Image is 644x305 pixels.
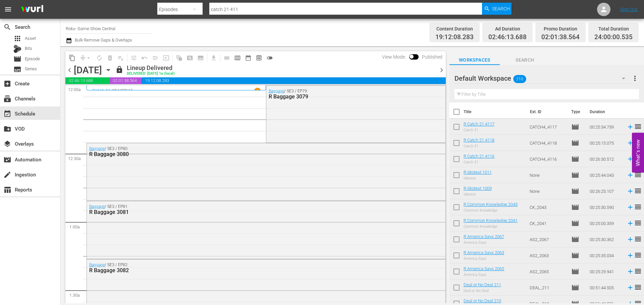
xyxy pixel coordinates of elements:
[634,251,642,259] span: reorder
[464,192,492,197] div: Idiotest
[587,151,624,167] td: 00:26:30.512
[627,236,634,243] svg: Add to Schedule
[139,53,150,63] span: Revert to Primary Episode
[527,231,569,247] td: AS2_2067
[464,273,504,277] div: America Says
[13,34,21,43] span: Asset
[449,56,500,64] span: Workspaces
[594,33,633,41] span: 24:00:00.535
[482,3,512,15] button: Search
[571,203,579,211] span: Episode
[111,88,112,93] p: /
[435,24,474,33] div: Content Duration
[587,231,624,247] td: 00:25:30.362
[634,235,642,243] span: reorder
[527,280,569,296] td: DEAL_211
[527,183,569,199] td: None
[409,54,414,59] span: Toggle to switch from Published to Draft view.
[464,234,504,239] a: R America Says 2067
[500,56,550,64] span: Search
[89,151,407,157] div: R Baggage 3080
[4,5,12,13] span: menu
[587,247,624,263] td: 00:25:35.034
[115,66,123,74] span: lock
[142,77,446,84] span: 19:12:08.283
[587,199,624,215] td: 00:25:30.590
[3,80,11,88] span: Create
[627,155,634,163] svg: Add to Schedule
[89,209,407,215] div: R Baggage 3081
[488,33,527,41] span: 02:46:13.688
[464,122,494,127] a: R Catch 21 4117
[254,53,264,63] span: View Backup
[435,33,474,41] span: 19:12:08.283
[587,167,624,183] td: 00:25:44.043
[571,219,579,227] span: Episode
[112,88,121,93] p: SE4 /
[89,204,105,209] a: Baggage
[627,187,634,195] svg: Add to Schedule
[3,140,11,148] span: Overlays
[89,262,407,274] div: / SE3 / EP82:
[13,45,21,53] div: Bits
[527,135,569,151] td: CATCH4_4118
[631,70,639,86] button: more_vert
[571,123,579,131] span: Episode
[627,220,634,227] svg: Add to Schedule
[464,176,492,180] div: Idiotest
[3,125,11,133] span: VOD
[527,199,569,215] td: CK_2043
[571,251,579,259] span: Episode
[627,171,634,179] svg: Add to Schedule
[464,160,494,164] div: Catch 21
[256,88,259,93] p: 1
[541,24,580,33] div: Promo Duration
[634,219,642,227] span: reorder
[3,156,11,164] span: Automation
[527,167,569,183] td: None
[594,24,633,33] div: Total Duration
[89,204,407,215] div: / SE3 / EP81:
[571,235,579,243] span: Episode
[74,65,102,76] div: [DATE]
[627,123,634,131] svg: Add to Schedule
[464,186,492,191] a: R Idiotest 1009
[627,204,634,211] svg: Add to Schedule
[3,23,11,31] span: Search
[69,55,75,61] span: content_copy
[464,298,501,303] a: Deal or No Deal 210
[587,280,624,296] td: 00:51:44.505
[464,240,504,245] div: America Says
[464,128,494,132] div: Catch 21
[25,66,37,72] span: Series
[464,138,494,143] a: R Catch 21 4118
[464,154,494,159] a: R Catch 21 4116
[13,55,21,63] span: Episode
[527,215,569,231] td: CK_2041
[571,268,579,276] span: Episode
[587,135,624,151] td: 00:25:15.075
[464,170,492,175] a: R Idiotest 1011
[25,45,32,52] span: Bits
[94,53,105,63] span: Loop Content
[464,256,504,261] div: America Says
[121,88,133,93] p: EP115
[620,7,638,12] a: Sign Out
[234,55,241,61] span: calendar_view_week_outlined
[587,215,624,231] td: 00:25:00.359
[379,54,409,60] span: View Mode:
[634,123,642,131] span: reorder
[184,53,195,63] span: Create Search Block
[634,267,642,275] span: reorder
[3,110,11,118] span: Schedule
[464,289,501,293] div: Deal or No Deal
[634,203,642,211] span: reorder
[627,268,634,275] svg: Add to Schedule
[586,102,626,121] th: Duration
[150,53,161,63] span: Fill episodes with ad slates
[587,263,624,280] td: 00:25:29.941
[571,171,579,179] span: Episode
[89,146,105,151] a: Baggage
[92,88,111,93] a: Catch 21
[632,133,644,172] button: Open Feedback Widget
